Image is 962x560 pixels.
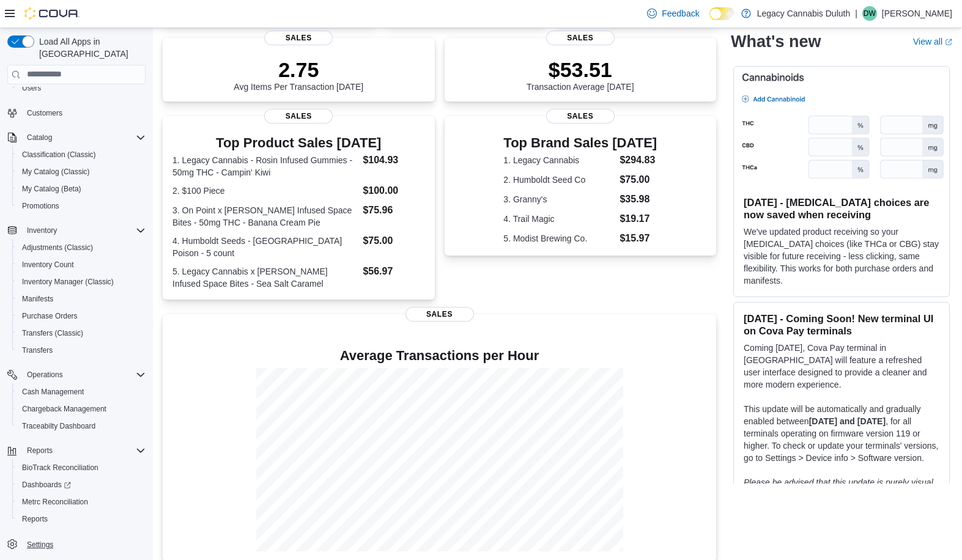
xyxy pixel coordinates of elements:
[12,493,150,510] button: Metrc Reconciliation
[172,185,358,197] dt: 2. $100 Piece
[17,385,89,399] a: Cash Management
[2,104,150,122] button: Customers
[642,1,704,26] a: Feedback
[864,6,876,21] span: DW
[662,7,699,20] span: Feedback
[264,109,333,123] span: Sales
[172,348,706,363] h4: Average Transactions per Hour
[22,463,98,473] span: BioTrack Reconciliation
[17,512,53,526] a: Reports
[17,326,146,341] span: Transfers (Classic)
[620,212,657,226] dd: $19.17
[264,31,333,45] span: Sales
[527,57,634,82] p: $53.51
[22,328,83,338] span: Transfers (Classic)
[22,167,90,177] span: My Catalog (Classic)
[17,309,146,323] span: Purchase Orders
[22,404,106,414] span: Chargeback Management
[527,57,634,92] div: Transaction Average [DATE]
[744,477,933,499] em: Please be advised that this update is purely visual and does not impact payment functionality.
[234,57,363,82] p: 2.75
[757,6,851,21] p: Legacy Cannabis Duluth
[2,129,150,146] button: Catalog
[744,403,939,464] p: This update will be automatically and gradually enabled between , for all terminals operating on ...
[546,109,615,123] span: Sales
[744,226,939,287] p: We've updated product receiving so your [MEDICAL_DATA] choices (like THCa or CBG) stay visible fo...
[172,136,425,150] h3: Top Product Sales [DATE]
[17,199,64,213] a: Promotions
[503,213,615,225] dt: 4. Trail Magic
[17,240,146,255] span: Adjustments (Classic)
[17,309,83,323] a: Purchase Orders
[17,182,146,196] span: My Catalog (Beta)
[405,307,474,322] span: Sales
[620,231,657,246] dd: $15.97
[17,81,146,95] span: Users
[17,477,76,492] a: Dashboards
[731,32,821,51] h2: What's new
[12,383,150,400] button: Cash Management
[22,537,58,552] a: Settings
[22,184,81,194] span: My Catalog (Beta)
[22,387,84,397] span: Cash Management
[12,308,150,325] button: Purchase Orders
[22,106,67,120] a: Customers
[22,367,68,382] button: Operations
[503,136,657,150] h3: Top Brand Sales [DATE]
[22,223,62,238] button: Inventory
[22,294,53,304] span: Manifests
[17,419,100,433] a: Traceabilty Dashboard
[546,31,615,45] span: Sales
[12,400,150,418] button: Chargeback Management
[22,421,95,431] span: Traceabilty Dashboard
[24,7,80,20] img: Cova
[22,105,146,120] span: Customers
[12,180,150,197] button: My Catalog (Beta)
[17,419,146,433] span: Traceabilty Dashboard
[17,460,103,475] a: BioTrack Reconciliation
[17,326,88,341] a: Transfers (Classic)
[12,146,150,163] button: Classification (Classic)
[2,222,150,239] button: Inventory
[22,130,57,145] button: Catalog
[22,201,59,211] span: Promotions
[22,150,96,160] span: Classification (Classic)
[17,343,146,358] span: Transfers
[12,476,150,493] a: Dashboards
[2,366,150,383] button: Operations
[17,402,146,416] span: Chargeback Management
[17,385,146,399] span: Cash Management
[744,196,939,221] h3: [DATE] - [MEDICAL_DATA] choices are now saved when receiving
[12,418,150,435] button: Traceabilty Dashboard
[27,108,62,118] span: Customers
[17,240,98,255] a: Adjustments (Classic)
[22,480,71,490] span: Dashboards
[503,154,615,166] dt: 1. Legacy Cannabis
[17,147,101,162] a: Classification (Classic)
[27,226,57,235] span: Inventory
[17,495,93,509] a: Metrc Reconciliation
[22,130,146,145] span: Catalog
[17,257,79,272] a: Inventory Count
[12,510,150,528] button: Reports
[172,204,358,229] dt: 3. On Point x [PERSON_NAME] Infused Space Bites - 50mg THC - Banana Cream Pie
[17,257,146,272] span: Inventory Count
[22,260,74,270] span: Inventory Count
[17,274,119,289] a: Inventory Manager (Classic)
[862,6,877,21] div: Dan Wilken
[363,153,424,168] dd: $104.93
[17,199,146,213] span: Promotions
[709,20,710,21] span: Dark Mode
[34,35,146,60] span: Load All Apps in [GEOGRAPHIC_DATA]
[12,342,150,359] button: Transfers
[363,183,424,198] dd: $100.00
[363,264,424,279] dd: $56.97
[17,274,146,289] span: Inventory Manager (Classic)
[913,37,952,46] a: View allExternal link
[17,512,146,526] span: Reports
[27,370,63,380] span: Operations
[17,495,146,509] span: Metrc Reconciliation
[503,193,615,205] dt: 3. Granny's
[172,235,358,259] dt: 4. Humboldt Seeds - [GEOGRAPHIC_DATA] Poison - 5 count
[12,163,150,180] button: My Catalog (Classic)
